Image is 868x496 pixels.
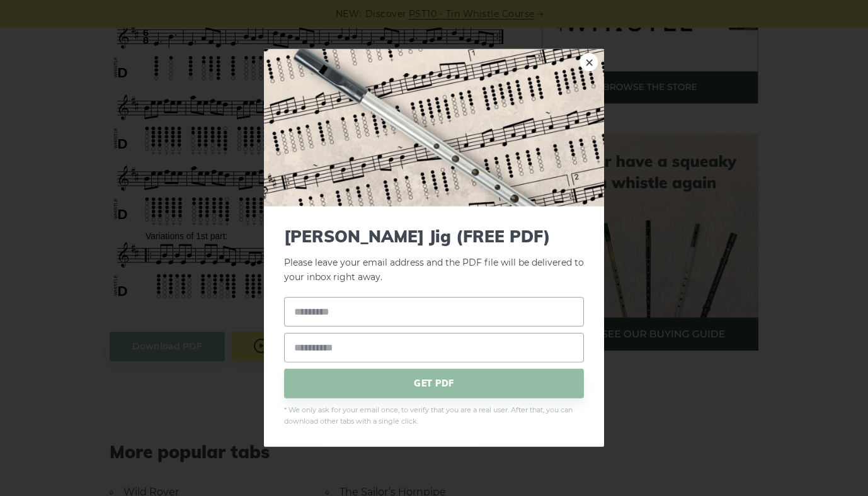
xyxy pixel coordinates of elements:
[580,53,598,72] a: ×
[264,49,604,206] img: Tin Whistle Tab Preview
[284,227,584,285] p: Please leave your email address and the PDF file will be delivered to your inbox right away.
[284,227,584,246] span: [PERSON_NAME] Jig (FREE PDF)
[284,404,584,427] span: * We only ask for your email once, to verify that you are a real user. After that, you can downlo...
[284,368,584,398] span: GET PDF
